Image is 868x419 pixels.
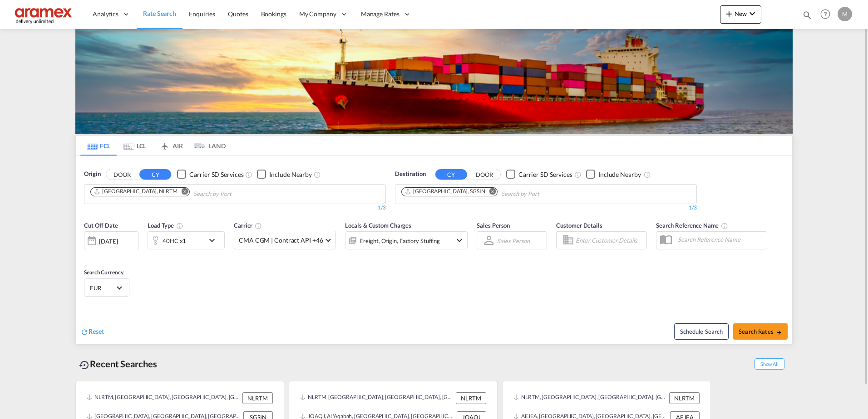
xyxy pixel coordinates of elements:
div: Help [818,6,838,23]
span: Cut Off Date [84,222,118,229]
span: Destination [395,170,426,179]
span: My Company [299,10,336,19]
md-icon: Unchecked: Ignores neighbouring ports when fetching rates.Checked : Includes neighbouring ports w... [644,171,651,178]
span: Manage Rates [361,10,399,19]
div: NLRTM [456,392,486,404]
span: Analytics [93,10,118,19]
md-icon: Unchecked: Search for CY (Container Yard) services for all selected carriers.Checked : Search for... [574,171,582,178]
input: Search Reference Name [673,233,767,246]
div: icon-refreshReset [80,327,104,337]
div: NLRTM, Rotterdam, Netherlands, Western Europe, Europe [513,392,667,404]
div: NLRTM [669,392,700,404]
md-icon: Unchecked: Ignores neighbouring ports when fetching rates.Checked : Includes neighbouring ports w... [314,171,321,178]
span: Customer Details [556,222,602,229]
md-icon: icon-chevron-down [454,235,465,246]
md-tab-item: AIR [153,136,189,156]
span: Show All [755,358,784,370]
span: Search Currency [84,269,123,276]
button: Remove [483,188,497,197]
md-select: Select Currency: € EUREuro [89,281,124,294]
md-icon: icon-plus 400-fg [724,8,735,19]
span: Carrier [234,222,262,229]
md-datepicker: Select [84,249,91,262]
div: Press delete to remove this chip. [404,188,487,195]
div: 1/3 [84,204,386,212]
input: Chips input. [193,187,280,201]
div: Include Nearby [269,170,312,179]
md-tab-item: LAND [189,136,226,156]
div: Include Nearby [598,170,641,179]
div: M [838,7,852,21]
md-icon: icon-magnify [802,10,812,20]
div: Recent Searches [75,354,161,374]
button: Remove [176,188,189,197]
div: Press delete to remove this chip. [94,188,179,195]
button: icon-plus 400-fgNewicon-chevron-down [720,5,761,24]
div: Carrier SD Services [189,170,243,179]
span: Reset [89,327,104,335]
span: EUR [90,284,115,292]
span: Origin [84,170,100,179]
md-chips-wrap: Chips container. Use arrow keys to select chips. [89,185,283,201]
md-select: Sales Person [496,234,531,247]
div: Singapore, SGSIN [404,188,485,195]
span: Rate Search [143,10,176,17]
md-checkbox: Checkbox No Ink [586,170,641,179]
span: Load Type [148,222,183,229]
span: Bookings [261,10,286,18]
md-icon: icon-chevron-down [207,235,222,246]
button: Note: By default Schedule search will only considerorigin ports, destination ports and cut off da... [674,323,729,340]
md-icon: icon-airplane [159,141,170,147]
button: Search Ratesicon-arrow-right [733,323,788,340]
span: Search Reference Name [656,222,728,229]
span: Sales Person [477,222,510,229]
md-icon: The selected Trucker/Carrierwill be displayed in the rate results If the rates are from another f... [255,222,262,229]
button: CY [435,169,467,180]
md-chips-wrap: Chips container. Use arrow keys to select chips. [400,185,591,201]
div: OriginDOOR CY Checkbox No InkUnchecked: Search for CY (Container Yard) services for all selected ... [76,156,792,344]
div: 40HC x1 [163,234,186,247]
md-icon: icon-information-outline [176,222,183,229]
md-checkbox: Checkbox No Ink [506,170,572,179]
span: CMA CGM | Contract API +46 [239,236,323,245]
md-checkbox: Checkbox No Ink [177,170,243,179]
div: NLRTM, Rotterdam, Netherlands, Western Europe, Europe [87,392,240,404]
span: Help [818,6,833,22]
span: Quotes [228,10,248,18]
md-tab-item: FCL [80,136,117,156]
md-icon: icon-arrow-right [776,329,782,336]
div: [DATE] [99,237,118,245]
span: Search Rates [739,328,782,335]
md-icon: icon-chevron-down [747,8,758,19]
span: Enquiries [189,10,215,18]
div: NLRTM, Rotterdam, Netherlands, Western Europe, Europe [300,392,454,404]
button: DOOR [469,169,500,180]
md-icon: Unchecked: Search for CY (Container Yard) services for all selected carriers.Checked : Search for... [245,171,252,178]
div: icon-magnify [802,10,812,24]
div: Rotterdam, NLRTM [94,188,178,195]
div: Freight Origin Factory Stuffing [360,234,440,247]
img: LCL+%26+FCL+BACKGROUND.png [75,29,793,134]
md-tab-item: LCL [117,136,153,156]
div: Carrier SD Services [518,170,572,179]
md-icon: icon-refresh [80,328,89,336]
input: Chips input. [501,187,587,201]
button: DOOR [106,169,138,180]
md-icon: Your search will be saved by the below given name [721,222,728,229]
md-pagination-wrapper: Use the left and right arrow keys to navigate between tabs [80,136,226,156]
input: Enter Customer Details [576,234,644,247]
img: dca169e0c7e311edbe1137055cab269e.png [14,4,75,24]
div: 40HC x1icon-chevron-down [148,231,225,249]
div: NLRTM [242,392,273,404]
span: New [724,10,758,17]
span: Locals & Custom Charges [345,222,411,229]
button: CY [139,169,171,180]
md-icon: icon-backup-restore [79,360,90,370]
div: 1/3 [395,204,697,212]
md-checkbox: Checkbox No Ink [257,170,312,179]
div: [DATE] [84,231,138,250]
div: Freight Origin Factory Stuffingicon-chevron-down [345,231,468,249]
